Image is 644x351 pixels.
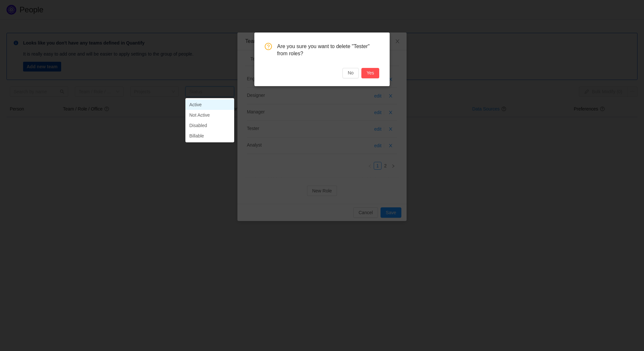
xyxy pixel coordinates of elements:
[265,43,272,50] i: icon: question-circle
[189,133,204,138] span: Billable
[226,134,230,138] i: icon: check
[277,43,379,58] span: Are you sure you want to delete "Tester" from roles?
[226,123,230,127] i: icon: check
[342,68,359,78] button: No
[361,68,379,78] button: Yes
[189,123,207,128] span: Disabled
[189,112,210,118] span: Not Active
[185,99,234,110] li: Active
[226,103,230,107] i: icon: check
[226,113,230,117] i: icon: check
